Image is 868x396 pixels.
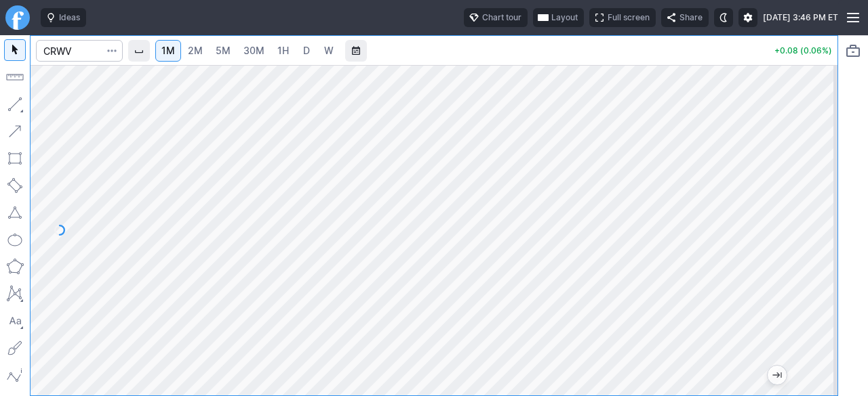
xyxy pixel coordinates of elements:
[4,337,26,359] button: Brush
[161,45,175,56] span: 1M
[763,11,838,24] span: [DATE] 3:46 PM ET
[4,256,26,278] button: Polygon
[243,45,264,56] span: 30M
[324,45,334,56] span: W
[774,47,832,55] p: +0.08 (0.06%)
[768,366,787,384] button: Jump to the most recent bar
[551,11,578,24] span: Layout
[41,8,86,27] button: Ideas
[4,93,26,115] button: Line
[182,40,209,62] a: 2M
[128,40,150,62] button: Interval
[36,40,123,62] input: Search
[303,45,310,56] span: D
[4,66,26,88] button: Measure
[4,120,26,142] button: Arrow
[277,45,289,56] span: 1H
[271,40,295,62] a: 1H
[679,11,703,24] span: Share
[533,8,584,27] button: Layout
[482,11,521,24] span: Chart tour
[216,45,231,56] span: 5M
[102,40,121,62] button: Search
[210,40,237,62] a: 5M
[4,310,26,332] button: Text
[237,40,271,62] a: 30M
[188,45,203,56] span: 2M
[296,40,317,62] a: D
[714,8,733,27] button: Toggle dark mode
[4,202,26,223] button: Triangle
[59,11,80,24] span: Ideas
[4,39,26,61] button: Mouse
[318,40,340,62] a: W
[4,364,26,386] button: Elliott waves
[4,283,26,305] button: XABCD
[661,8,709,27] button: Share
[608,11,650,24] span: Full screen
[4,229,26,250] button: Ellipse
[345,40,367,62] button: Range
[5,5,30,30] a: Finviz.com
[464,8,528,27] button: Chart tour
[589,8,656,27] button: Full screen
[4,175,26,196] button: Rotated rectangle
[842,40,864,62] button: Portfolio watchlist
[4,148,26,169] button: Rectangle
[155,40,181,62] a: 1M
[738,8,757,27] button: Settings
